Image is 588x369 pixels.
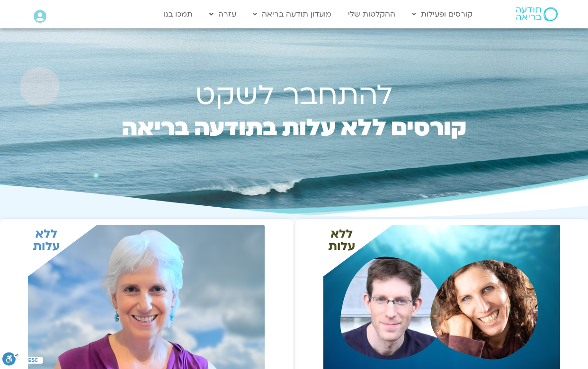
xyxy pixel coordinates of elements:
[516,7,558,21] img: תודעה בריאה
[248,5,336,23] a: מועדון תודעה בריאה
[102,83,486,108] h1: להתחבר לשקט
[102,118,486,160] h2: קורסים ללא עלות בתודעה בריאה
[407,5,477,23] a: קורסים ופעילות
[205,5,241,23] a: עזרה
[343,5,400,23] a: ההקלטות שלי
[159,5,197,23] a: תמכו בנו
